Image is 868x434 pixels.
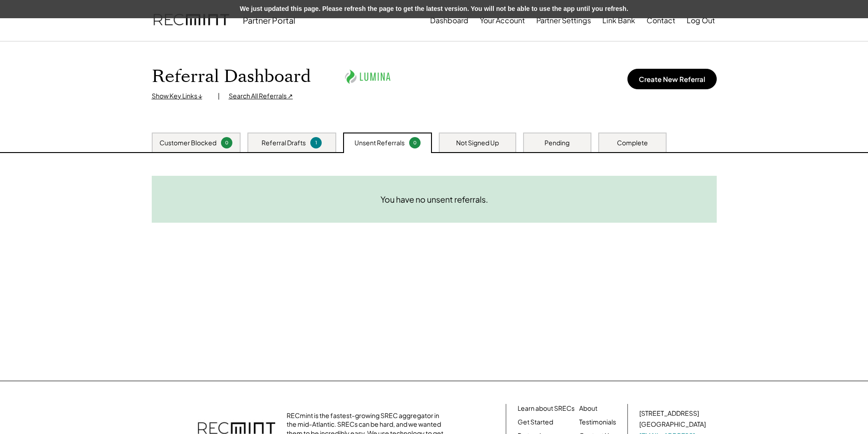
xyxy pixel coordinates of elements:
[627,69,717,89] button: Create New Referral
[456,138,499,148] div: Not Signed Up
[159,138,216,148] div: Customer Blocked
[536,11,591,30] button: Partner Settings
[222,139,231,146] div: 0
[579,404,597,413] a: About
[262,138,306,148] div: Referral Drafts
[312,139,320,146] div: 1
[480,11,525,30] button: Your Account
[243,15,295,26] div: Partner Portal
[152,92,209,101] div: Show Key Links ↓
[218,92,220,101] div: |
[617,138,648,148] div: Complete
[647,11,675,30] button: Contact
[602,11,635,30] button: Link Bank
[152,66,311,87] h1: Referral Dashboard
[430,11,468,30] button: Dashboard
[380,194,488,204] div: You have no unsent referrals.
[411,139,419,146] div: 0
[579,418,616,427] a: Testimonials
[639,409,699,418] div: [STREET_ADDRESS]
[687,11,715,30] button: Log Out
[518,404,575,413] a: Learn about SRECs
[229,92,293,101] div: Search All Referrals ↗
[343,64,393,89] img: lumina.png
[639,420,706,429] div: [GEOGRAPHIC_DATA]
[544,138,570,148] div: Pending
[154,5,229,36] img: recmint-logotype%403x.png
[518,418,553,427] a: Get Started
[354,138,405,148] div: Unsent Referrals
